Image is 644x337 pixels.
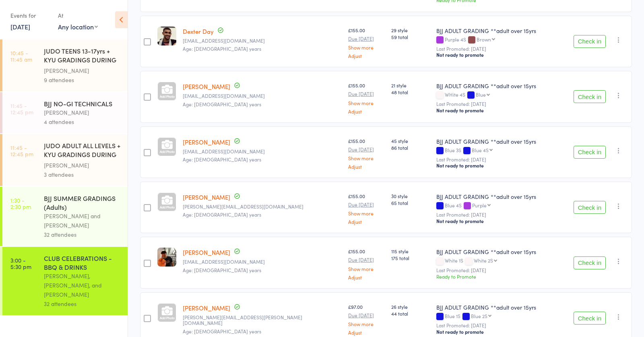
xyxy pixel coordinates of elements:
small: sebgarcia4@gmail.com [183,259,342,265]
small: Beatrizferro@hotmail.co.uk [183,93,342,99]
a: 11:45 -12:45 pmBJJ NO-GI TECHNICALS[PERSON_NAME]4 attendees [2,92,128,133]
div: BJJ NO-GI TECHNICALS [44,99,121,108]
div: 32 attendees [44,230,121,239]
div: [PERSON_NAME] and [PERSON_NAME] [44,211,121,230]
div: [PERSON_NAME] [44,66,121,75]
div: Not ready to promote [436,329,567,335]
a: 3:00 -5:30 pmCLUB CELEBRATIONS -BBQ & DRINKS[PERSON_NAME], [PERSON_NAME], and [PERSON_NAME]32 att... [2,247,128,315]
span: 86 total [391,144,430,151]
div: White 1S [436,258,567,265]
div: Blue 1S [436,313,567,320]
div: BJJ ADULT GRADING **adult over 15yrs [436,27,567,35]
div: 3 attendees [44,170,121,179]
span: 59 total [391,33,430,40]
a: Adjust [348,275,385,280]
div: WHite 4S [436,92,567,99]
div: £97.00 [348,303,385,335]
a: Show more [348,211,385,216]
div: BJJ ADULT GRADING **adult over 15yrs [436,137,567,145]
small: Last Promoted: [DATE] [436,46,567,52]
div: Blue 3S [436,147,567,154]
span: Age: [DEMOGRAPHIC_DATA] years [183,156,261,163]
a: Dexter Day [183,27,214,35]
a: [PERSON_NAME] [183,304,230,312]
div: Not ready to promote [436,52,567,58]
span: Age: [DEMOGRAPHIC_DATA] years [183,211,261,218]
small: anita.galveniece@gmail.com [183,204,342,209]
div: [PERSON_NAME], [PERSON_NAME], and [PERSON_NAME] [44,271,121,299]
button: Check in [574,90,606,103]
div: £155.00 [348,82,385,114]
small: Due [DATE] [348,202,385,207]
a: Show more [348,321,385,327]
a: Adjust [348,219,385,224]
div: Blue 4S [436,203,567,209]
div: JUDO ADULT ALL LEVELS + KYU GRADINGS DURING CLASS [44,141,121,161]
small: Last Promoted: [DATE] [436,267,567,273]
div: 32 attendees [44,299,121,308]
span: Age: [DEMOGRAPHIC_DATA] years [183,45,261,52]
span: 21 style [391,82,430,89]
small: Reuben.p.grout@gmail.com [183,314,342,326]
small: Last Promoted: [DATE] [436,101,567,107]
div: £155.00 [348,192,385,224]
button: Check in [574,35,606,48]
a: [DATE] [10,22,30,31]
small: Due [DATE] [348,312,385,318]
span: 115 style [391,248,430,254]
div: BJJ ADULT GRADING **adult over 15yrs [436,303,567,311]
div: BJJ ADULT GRADING **adult over 15yrs [436,82,567,90]
small: Last Promoted: [DATE] [436,157,567,162]
span: Age: [DEMOGRAPHIC_DATA] years [183,101,261,108]
button: Check in [574,201,606,214]
div: Brown [477,37,491,42]
small: Due [DATE] [348,147,385,152]
a: Show more [348,45,385,50]
div: JUDO TEENS 13-17yrs + KYU GRADINGS DURING CLASS [44,46,121,66]
div: BJJ SUMMER GRADINGS (Adults) [44,194,121,211]
span: 30 style [391,192,430,199]
span: 45 style [391,137,430,144]
div: BJJ ADULT GRADING **adult over 15yrs [436,248,567,256]
a: [PERSON_NAME] [183,248,230,256]
button: Check in [574,256,606,269]
a: [PERSON_NAME] [183,193,230,201]
div: 9 attendees [44,75,121,85]
div: Blue 4S [472,147,489,153]
small: Due [DATE] [348,36,385,41]
div: [PERSON_NAME] [44,161,121,170]
span: 26 style [391,303,430,310]
a: Adjust [348,330,385,335]
div: CLUB CELEBRATIONS -BBQ & DRINKS [44,254,121,271]
small: Eleanorforder@gmail.com [183,149,342,154]
span: 48 total [391,89,430,95]
a: 1:30 -2:30 pmBJJ SUMMER GRADINGS (Adults)[PERSON_NAME] and [PERSON_NAME]32 attendees [2,187,128,246]
span: 44 total [391,310,430,317]
div: £155.00 [348,248,385,279]
div: Events for [10,9,50,22]
div: [PERSON_NAME] [44,108,121,117]
span: 29 style [391,27,430,33]
span: Age: [DEMOGRAPHIC_DATA] years [183,328,261,335]
time: 11:45 - 12:45 pm [10,144,33,157]
a: [PERSON_NAME] [183,138,230,146]
small: Due [DATE] [348,257,385,263]
a: Adjust [348,164,385,169]
small: Due [DATE] [348,91,385,97]
a: Adjust [348,109,385,114]
div: £155.00 [348,27,385,58]
a: 11:45 -12:45 pmJUDO ADULT ALL LEVELS + KYU GRADINGS DURING CLASS[PERSON_NAME]3 attendees [2,134,128,186]
div: Purple 4S [436,37,567,43]
small: dexta1988@gmail.com [183,38,342,43]
a: Show more [348,155,385,161]
div: Ready to Promote [436,273,567,280]
a: Adjust [348,53,385,58]
time: 3:00 - 5:30 pm [10,257,31,270]
div: Blue [476,92,486,97]
div: Any location [58,22,98,31]
div: £155.00 [348,137,385,169]
a: [PERSON_NAME] [183,82,230,91]
a: Show more [348,266,385,271]
span: 65 total [391,199,430,206]
div: White 2S [474,258,493,263]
